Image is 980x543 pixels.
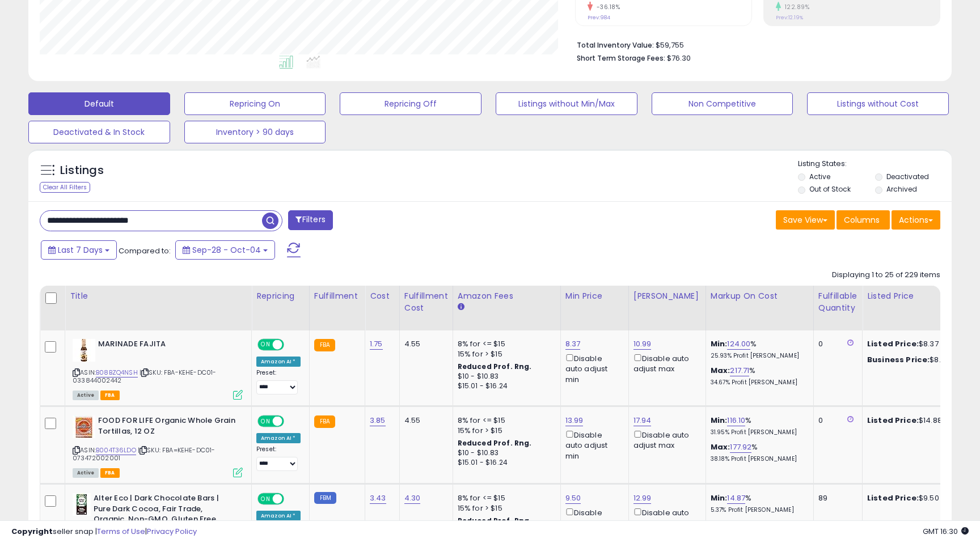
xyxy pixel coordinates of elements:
img: 51MMPm6kShL._SL40_.jpg [73,415,95,438]
b: Min: [711,415,728,426]
a: B004T36LDO [96,446,136,455]
img: 41bAj6+2JFL._SL40_.jpg [73,493,91,516]
a: B08BZQ4NSH [96,368,138,377]
button: Listings without Cost [807,92,949,115]
div: Preset: [256,369,301,394]
a: 217.71 [730,365,749,376]
div: 0 [818,339,854,349]
span: Last 7 Days [58,244,103,256]
b: Listed Price: [867,338,919,349]
li: $59,755 [577,37,932,51]
div: $10 - $10.83 [458,372,552,381]
b: Reduced Prof. Rng. [458,438,532,448]
div: Fulfillment [314,290,360,302]
a: 8.37 [565,338,581,350]
a: 9.50 [565,493,581,504]
a: 4.30 [404,493,421,504]
label: Active [809,172,830,181]
b: Reduced Prof. Rng. [458,362,532,371]
div: % [711,442,805,463]
div: % [711,415,805,436]
div: % [711,339,805,360]
button: Columns [837,210,890,230]
a: 3.85 [370,415,386,426]
div: 15% for > $15 [458,349,552,359]
span: Columns [844,214,880,226]
div: Disable auto adjust max [633,506,697,528]
div: 15% for > $15 [458,503,552,514]
small: FBA [314,339,335,351]
span: All listings currently available for purchase on Amazon [73,468,99,478]
a: 12.99 [633,493,652,504]
div: 8% for <= $15 [458,339,552,349]
a: Terms of Use [97,526,145,537]
b: Short Term Storage Fees: [577,53,665,63]
b: Min: [711,493,728,503]
b: Listed Price: [867,415,919,426]
p: 5.37% Profit [PERSON_NAME] [711,506,805,514]
a: 10.99 [633,338,652,350]
p: 38.18% Profit [PERSON_NAME] [711,455,805,463]
p: Listing States: [798,159,951,169]
span: OFF [282,417,301,426]
div: $14.88 [867,415,961,426]
b: FOOD FOR LIFE Organic Whole Grain Tortillas, 12 OZ [98,415,236,439]
div: Disable auto adjust min [565,429,620,461]
div: 4.55 [404,339,444,349]
div: $15.01 - $16.24 [458,458,552,468]
span: Sep-28 - Oct-04 [192,244,261,256]
span: FBA [100,468,120,478]
div: Fulfillment Cost [404,290,448,314]
div: seller snap | | [11,527,197,537]
span: Compared to: [119,245,171,256]
label: Deactivated [886,172,929,181]
a: 124.00 [727,338,750,350]
label: Archived [886,184,917,194]
div: [PERSON_NAME] [633,290,701,302]
b: Max: [711,442,730,452]
div: Clear All Filters [40,182,90,193]
small: Prev: 984 [588,14,610,21]
b: Alter Eco | Dark Chocolate Bars | Pure Dark Cocoa, Fair Trade, Organic, Non-GMO, Gluten Free (Tot... [94,493,231,538]
button: Last 7 Days [41,240,117,260]
div: $15.01 - $16.24 [458,381,552,391]
a: 177.92 [730,442,751,453]
div: Displaying 1 to 25 of 229 items [832,270,940,281]
div: Title [70,290,247,302]
strong: Copyright [11,526,53,537]
button: Listings without Min/Max [496,92,637,115]
div: Preset: [256,446,301,471]
span: OFF [282,494,301,504]
a: 116.10 [727,415,745,426]
div: Disable auto adjust min [565,352,620,385]
label: Out of Stock [809,184,851,194]
b: Max: [711,365,730,376]
span: FBA [100,391,120,400]
div: Fulfillable Quantity [818,290,857,314]
div: 89 [818,493,854,503]
div: Disable auto adjust max [633,429,697,451]
button: Actions [892,210,940,230]
div: 0 [818,415,854,426]
div: Cost [370,290,395,302]
div: $9.50 [867,493,961,503]
button: Save View [776,210,835,230]
span: 2025-10-12 16:30 GMT [923,526,969,537]
button: Non Competitive [652,92,793,115]
small: 122.89% [781,3,810,11]
small: -36.18% [593,3,620,11]
div: Repricing [256,290,305,302]
div: Disable auto adjust max [633,352,697,374]
button: Repricing Off [340,92,481,115]
button: Filters [288,210,332,230]
small: FBM [314,492,336,504]
a: 17.94 [633,415,652,426]
div: ASIN: [73,415,243,476]
b: Business Price: [867,354,930,365]
div: % [711,493,805,514]
p: 31.95% Profit [PERSON_NAME] [711,429,805,436]
div: 8% for <= $15 [458,415,552,426]
b: MARINADE FAJITA [98,339,236,353]
span: OFF [282,340,301,350]
div: $8.37 [867,339,961,349]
